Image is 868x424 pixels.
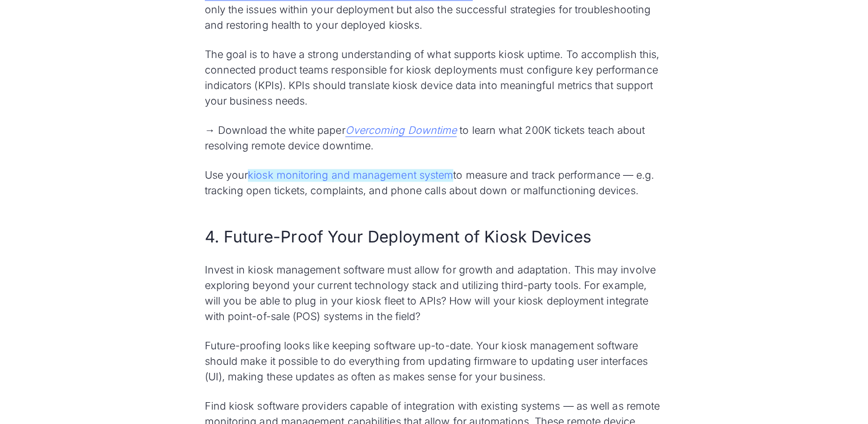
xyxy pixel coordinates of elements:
[205,122,664,153] p: → Download the white paper to learn what 200K tickets teach about resolving remote device downtime.
[345,124,457,137] a: Overcoming Downtime
[205,47,664,109] p: The goal is to have a strong understanding of what supports kiosk uptime. To accomplish this, con...
[205,262,664,324] p: Invest in kiosk management software must allow for growth and adaptation. This may involve explor...
[248,169,453,182] a: kiosk monitoring and management system
[205,226,664,248] h2: 4. Future-Proof Your Deployment of Kiosk Devices
[205,167,664,198] p: Use your to measure and track performance — e.g. tracking open tickets, complaints, and phone cal...
[345,124,457,136] em: Overcoming Downtime
[205,338,664,384] p: Future-proofing looks like keeping software up-to-date. Your kiosk management software should mak...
